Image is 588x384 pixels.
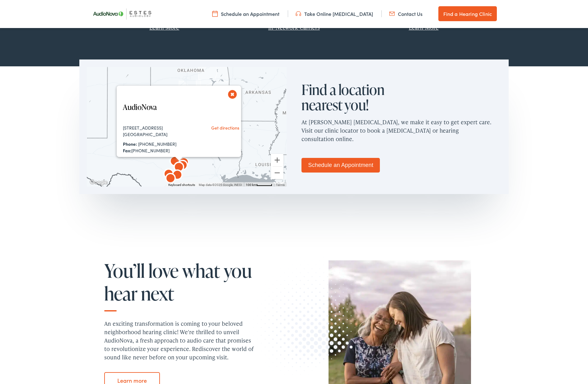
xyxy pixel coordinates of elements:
span: Map data ©2025 Google, INEGI [199,183,242,187]
a: AudioNova [123,102,157,112]
a: Schedule an Appointment [301,158,380,173]
button: Zoom out [271,167,283,179]
span: what [182,260,220,281]
div: [GEOGRAPHIC_DATA] [123,131,194,138]
div: AudioNova [170,168,185,183]
a: Contact Us [389,10,422,17]
a: Find a Hearing Clinic [438,6,497,21]
button: Zoom in [271,154,283,166]
img: Graphic image with a halftone pattern, contributing to the site's visual design. [241,245,375,382]
span: 100 km [246,183,256,187]
img: utility icon [296,10,301,17]
strong: Fax: [123,147,131,154]
a: Take Online [MEDICAL_DATA] [296,10,373,17]
span: you [224,260,252,281]
a: In-Network Carriers [268,23,320,31]
p: At [PERSON_NAME] [MEDICAL_DATA], we make it easy to get expert care. Visit our clinic locator to ... [301,113,501,148]
a: [PHONE_NUMBER] [138,141,176,147]
div: AudioNova [171,160,186,175]
span: love [148,260,179,281]
div: [PHONE_NUMBER] [123,147,194,154]
img: utility icon [212,10,218,17]
div: [STREET_ADDRESS] [123,125,194,131]
a: Open this area in Google Maps (opens a new window) [88,178,109,187]
a: Get directions [211,125,239,131]
a: Learn More [149,23,179,31]
a: Schedule an Appointment [212,10,279,17]
img: Google [88,178,109,187]
button: Keyboard shortcuts [168,183,195,187]
img: utility icon [389,10,395,17]
div: AudioNova [161,167,176,182]
strong: Phone: [123,141,137,147]
a: Terms (opens in new tab) [276,183,285,187]
button: Close [227,89,238,100]
div: AudioNova [167,154,182,169]
span: hear [104,283,138,304]
p: An exciting transformation is coming to your beloved neighborhood hearing clinic! We're thrilled ... [104,319,254,361]
div: AudioNova [269,156,284,171]
span: next [141,283,174,304]
button: Map Scale: 100 km per 47 pixels [244,182,274,187]
div: AudioNova [163,172,178,187]
a: Learn More [409,23,439,31]
h2: Find a location nearest you! [301,82,401,113]
span: You’ll [104,260,145,281]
